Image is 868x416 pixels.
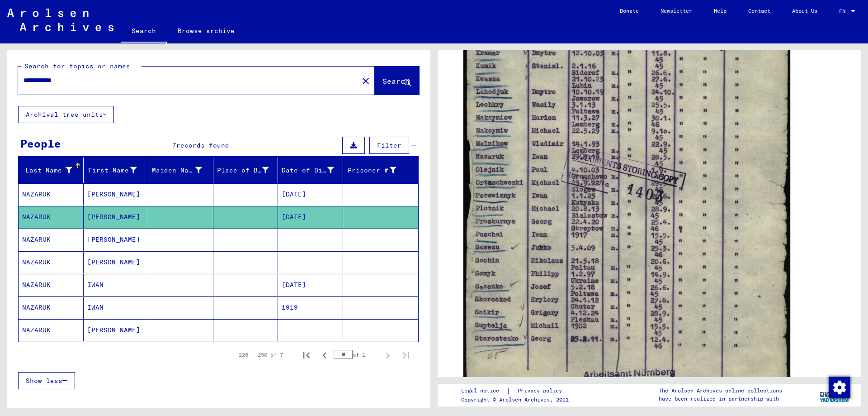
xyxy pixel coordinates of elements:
div: Date of Birth [282,166,334,175]
mat-cell: NAZARUK [19,206,84,228]
mat-cell: NAZARUK [19,251,84,273]
div: First Name [87,166,137,175]
mat-label: Search for topics or names [24,62,130,70]
span: 7 [172,141,176,149]
mat-header-cell: First Name [84,158,149,183]
mat-cell: [PERSON_NAME] [84,319,149,341]
a: Legal notice [461,386,506,396]
a: Search [121,20,167,43]
a: Browse archive [167,20,245,42]
mat-cell: [PERSON_NAME] [84,251,149,273]
img: yv_logo.png [818,383,852,406]
button: Next page [379,346,397,364]
mat-icon: close [360,76,371,86]
button: Previous page [316,346,334,364]
div: Prisoner # [347,163,408,177]
mat-cell: [PERSON_NAME] [84,206,149,228]
mat-cell: [DATE] [278,206,343,228]
div: | [461,386,573,396]
mat-cell: NAZARUK [19,319,84,341]
mat-cell: [DATE] [278,183,343,206]
div: Place of Birth [217,166,269,175]
p: The Arolsen Archives online collections [659,387,782,395]
button: Show less [18,372,75,389]
mat-header-cell: Prisoner # [343,158,419,183]
p: Copyright © Arolsen Archives, 2021 [461,396,573,404]
mat-cell: [DATE] [278,274,343,296]
button: Archival tree units [18,106,114,123]
span: Filter [377,141,401,149]
mat-cell: IWAN [84,274,149,296]
p: have been realized in partnership with [659,395,782,403]
button: Clear [357,72,375,90]
mat-cell: IWAN [84,296,149,319]
button: First page [297,346,316,364]
div: Last Name [22,166,72,175]
span: EN [839,8,849,14]
mat-cell: NAZARUK [19,274,84,296]
button: Filter [369,137,409,154]
mat-cell: NAZARUK [19,296,84,319]
mat-header-cell: Place of Birth [213,158,278,183]
div: Maiden Name [152,163,213,177]
span: records found [176,141,229,149]
div: People [20,135,61,152]
div: Date of Birth [282,163,345,177]
mat-header-cell: Last Name [19,158,84,183]
mat-header-cell: Date of Birth [278,158,343,183]
img: Arolsen_neg.svg [7,9,113,31]
div: Maiden Name [152,166,202,175]
div: 226 – 250 of 7 [239,351,283,359]
span: Search [382,77,410,86]
mat-cell: NAZARUK [19,183,84,206]
img: Change consent [829,377,850,398]
div: First Name [87,163,148,177]
mat-cell: [PERSON_NAME] [84,229,149,251]
div: Place of Birth [217,163,280,177]
mat-cell: 1919 [278,296,343,319]
mat-cell: [PERSON_NAME] [84,183,149,206]
button: Last page [397,346,415,364]
mat-cell: NAZARUK [19,229,84,251]
div: Last Name [22,163,83,177]
button: Search [375,67,419,95]
div: Prisoner # [347,166,396,175]
div: Change consent [828,376,850,398]
a: Privacy policy [510,386,573,396]
div: of 1 [334,350,379,359]
mat-header-cell: Maiden Name [148,158,213,183]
